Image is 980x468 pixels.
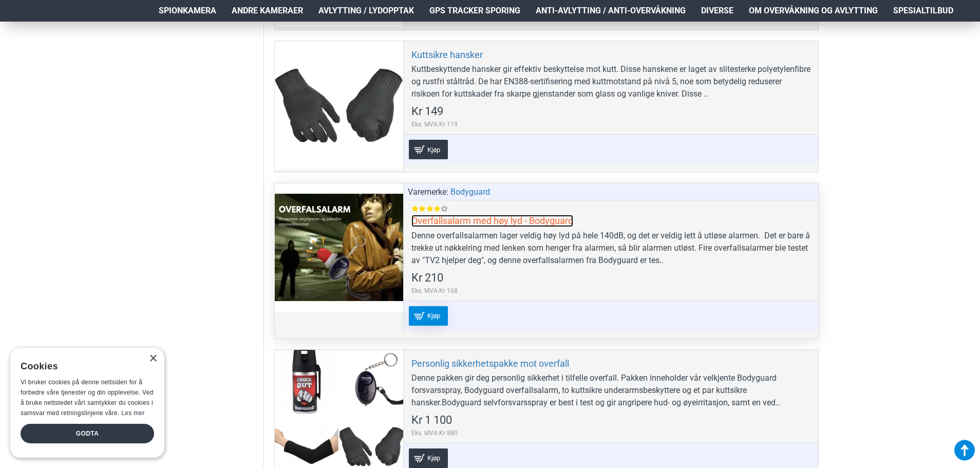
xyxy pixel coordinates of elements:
a: Kuttsikre hansker [411,49,483,61]
span: Varemerke: [408,186,448,198]
span: Om overvåkning og avlytting [749,5,878,17]
span: Kr 210 [411,272,443,284]
span: Eks. MVA:Kr 880 [411,428,458,438]
div: Denne overfallsalarmen lager veldig høy lyd på hele 140dB, og det er veldig lett å utløse alarmen... [411,230,811,267]
div: Godta [21,424,154,443]
div: Cookies [21,355,147,378]
a: Kuttsikre hansker Kuttsikre hansker [275,41,403,170]
a: Overfallsalarm med høy lyd - Bodyguard Overfallsalarm med høy lyd - Bodyguard [275,183,403,312]
span: Kr 1 100 [411,415,452,426]
a: Bodyguard [450,186,490,198]
a: Les mer, opens a new window [121,409,144,417]
div: Close [149,355,157,363]
span: Eks. MVA:Kr 168 [411,286,458,295]
span: Eks. MVA:Kr 119 [411,120,458,129]
div: Denne pakken gir deg personlig sikkerhet i tilfelle overfall. Pakken inneholder vår velkjente Bod... [411,372,811,409]
span: Spionkamera [159,5,216,17]
div: Kuttbeskyttende hansker gir effektiv beskyttelse mot kutt. Disse hanskene er laget av slitesterke... [411,63,811,100]
span: Kjøp [425,146,443,153]
span: Diverse [701,5,733,17]
span: Vi bruker cookies på denne nettsiden for å forbedre våre tjenester og din opplevelse. Ved å bruke... [21,379,154,416]
span: Avlytting / Lydopptak [318,5,414,17]
a: Personlig sikkerhetspakke mot overfall [411,358,569,369]
span: Andre kameraer [232,5,303,17]
span: GPS Tracker Sporing [429,5,520,17]
span: Spesialtilbud [893,5,953,17]
span: Kr 149 [411,106,443,117]
a: Overfallsalarm med høy lyd - Bodyguard [411,215,573,227]
span: Kjøp [425,312,443,319]
span: Kjøp [425,455,443,461]
span: Anti-avlytting / Anti-overvåkning [536,5,686,17]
